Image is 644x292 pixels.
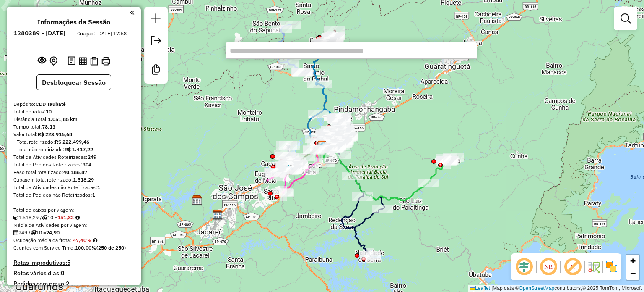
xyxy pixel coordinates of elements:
[13,153,134,161] div: Total de Atividades Roteirizadas:
[13,131,134,138] div: Valor total:
[31,230,36,235] i: Total de rotas
[318,141,329,152] img: FAD TBT
[48,116,78,122] strong: 1.051,85 km
[66,280,69,287] strong: 2
[587,260,600,274] img: Fluxo de ruas
[74,30,130,37] div: Criação: [DATE] 17:58
[57,214,74,221] strong: 151,83
[48,55,59,68] button: Centralizar mapa no depósito ou ponto de apoio
[468,285,644,292] div: Map data © contributors,© 2025 TomTom, Microsoft
[13,259,134,266] h4: Rotas improdutivas:
[626,267,639,280] a: Zoom out
[88,154,96,160] strong: 249
[42,124,55,130] strong: 78:13
[65,146,93,153] strong: R$ 1.417,22
[77,55,88,66] button: Visualizar relatório de Roteirização
[212,209,223,220] img: CDD São José dos Campos
[46,108,52,115] strong: 10
[148,61,164,80] a: Criar modelo
[13,270,134,277] h4: Rotas vários dias:
[93,238,97,243] em: Média calculada utilizando a maior ocupação (%Peso ou %Cubagem) de cada rota da sessão. Rotas cro...
[283,164,294,175] img: Novo CDD
[13,214,134,221] div: 1.518,29 / 10 =
[317,140,327,151] img: CDD Taubaté
[13,280,69,287] h4: Pedidos com prazo:
[519,285,555,291] a: OpenStreetMap
[626,255,639,267] a: Zoom in
[13,229,134,237] div: 249 / 10 =
[73,237,91,243] strong: 47,40%
[97,184,100,190] strong: 1
[100,55,112,67] button: Imprimir Rotas
[13,138,134,146] div: - Total roteirizado:
[13,184,134,191] div: Total de Atividades não Roteirizadas:
[605,260,618,274] img: Exibir/Ocultar setores
[630,255,636,266] span: +
[13,191,134,199] div: Total de Pedidos não Roteirizados:
[13,116,134,123] div: Distância Total:
[491,285,493,291] span: |
[37,18,110,26] h4: Informações da Sessão
[514,257,534,277] span: Ocultar deslocamento
[617,10,634,27] a: Exibir filtros
[75,245,96,251] strong: 100,00%
[38,131,72,137] strong: R$ 223.916,68
[42,215,47,220] i: Total de rotas
[13,215,18,220] i: Cubagem total roteirizado
[538,257,558,277] span: Ocultar NR
[83,161,91,168] strong: 304
[13,161,134,168] div: Total de Pedidos Roteirizados:
[13,100,134,108] div: Depósito:
[148,32,164,51] a: Exportar sessão
[61,269,64,277] strong: 0
[630,268,636,279] span: −
[13,168,134,176] div: Peso total roteirizado:
[13,245,75,251] span: Clientes com Service Time:
[13,123,134,131] div: Tempo total:
[63,169,87,175] strong: 40.186,87
[75,215,80,220] i: Meta Caixas/viagem: 223,30 Diferença: -71,47
[13,176,134,184] div: Cubagem total roteirizado:
[13,230,18,235] i: Total de Atividades
[67,259,70,266] strong: 5
[148,10,164,29] a: Nova sessão e pesquisa
[66,55,77,68] button: Logs desbloquear sessão
[88,55,100,67] button: Visualizar Romaneio
[563,257,583,277] span: Exibir rótulo
[13,108,134,116] div: Total de rotas:
[13,221,134,229] div: Média de Atividades por viagem:
[36,54,48,68] button: Exibir sessão original
[470,285,490,291] a: Leaflet
[13,206,134,214] div: Total de caixas por viagem:
[13,29,65,37] h6: 1280389 - [DATE]
[130,8,134,17] a: Clique aqui para minimizar o painel
[36,101,66,107] strong: CDD Taubaté
[192,195,203,206] img: CDI Jacareí
[55,139,89,145] strong: R$ 222.499,46
[46,229,60,236] strong: 24,90
[73,176,94,183] strong: 1.518,29
[13,237,71,243] span: Ocupação média da frota:
[96,245,126,251] strong: (250 de 250)
[36,74,111,90] button: Desbloquear Sessão
[13,146,134,153] div: - Total não roteirizado:
[92,192,95,198] strong: 1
